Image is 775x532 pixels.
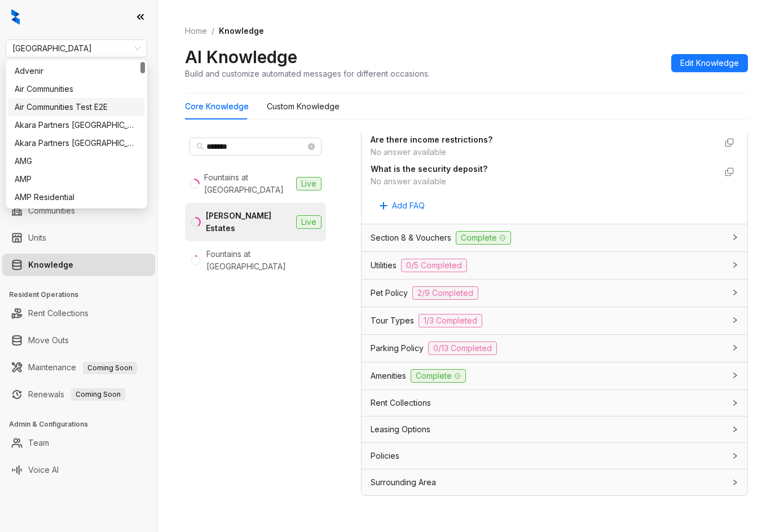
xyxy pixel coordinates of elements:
li: Move Outs [2,329,155,352]
div: Fountains at [GEOGRAPHIC_DATA] [206,248,322,273]
a: RenewalsComing Soon [28,383,125,406]
span: Parking Policy [371,342,424,354]
img: logo [11,9,20,25]
a: Communities [28,200,75,222]
span: 0/5 Completed [401,259,467,272]
h2: AI Knowledge [185,46,297,68]
div: Surrounding Area [362,469,747,495]
span: Section 8 & Vouchers [371,232,451,244]
span: Rent Collections [371,397,431,409]
li: Team [2,432,155,454]
span: Utilities [371,259,397,272]
div: Leasing Options [362,416,747,442]
div: Custom Knowledge [267,100,340,113]
li: Units [2,227,155,249]
h3: Resident Operations [9,290,157,300]
div: AmenitiesComplete [362,362,747,389]
div: Core Knowledge [185,100,249,113]
span: Complete [411,369,466,383]
li: Communities [2,200,155,222]
span: Live [296,177,322,190]
li: / [212,25,214,37]
h3: Data Management [9,187,157,197]
li: Leasing [2,124,155,147]
span: collapsed [732,234,738,241]
a: Voice AI [28,459,59,481]
span: collapsed [732,261,738,268]
span: search [196,143,204,150]
span: collapsed [732,289,738,296]
span: Pet Policy [371,287,408,299]
a: Units [28,227,46,249]
h3: Admin & Configurations [9,419,157,429]
div: Build and customize automated messages for different occasions. [185,68,430,79]
li: Voice AI [2,459,155,481]
h3: Leasing [9,63,157,73]
a: Leads [28,76,51,98]
span: 1/3 Completed [419,314,482,327]
h3: Analytics [9,112,157,122]
div: Tour Types1/3 Completed [362,307,747,334]
a: Rent Collections [28,302,89,325]
span: collapsed [732,400,738,406]
a: Home [183,25,209,37]
li: Maintenance [2,356,155,379]
div: Rent Collections [362,390,747,416]
strong: What is the security deposit? [371,164,487,174]
span: collapsed [732,453,738,459]
span: Knowledge [219,26,264,36]
button: Add FAQ [371,197,434,215]
span: collapsed [732,344,738,351]
div: Fountains at [GEOGRAPHIC_DATA] [204,171,292,196]
span: 0/13 Completed [428,342,497,355]
span: collapsed [732,372,738,379]
span: Amenities [371,370,406,382]
span: Tour Types [371,314,414,327]
span: Edit Knowledge [680,57,739,69]
li: Knowledge [2,254,155,276]
span: Live [296,215,322,229]
span: Surrounding Area [371,476,436,489]
span: Coming Soon [83,362,137,374]
span: close-circle [308,143,315,150]
div: No answer available [371,146,716,158]
span: 2/9 Completed [412,286,478,300]
li: Renewals [2,383,155,406]
span: Fairfield [12,40,140,57]
a: Move Outs [28,329,69,352]
span: Policies [371,450,399,462]
div: No answer available [371,175,716,188]
div: Policies [362,443,747,469]
div: Section 8 & VouchersComplete [362,224,747,251]
span: Coming Soon [71,388,125,401]
a: Team [28,432,49,454]
li: Rent Collections [2,302,155,325]
div: [PERSON_NAME] Estates [206,210,292,234]
span: Add FAQ [392,200,425,212]
a: Leasing [28,124,57,147]
span: collapsed [732,426,738,433]
div: Utilities0/5 Completed [362,252,747,279]
li: Collections [2,151,155,174]
span: collapsed [732,317,738,323]
a: Knowledge [28,254,73,276]
div: Parking Policy0/13 Completed [362,335,747,362]
span: Leasing Options [371,423,430,436]
span: collapsed [732,479,738,486]
li: Leads [2,76,155,98]
button: Edit Knowledge [671,54,748,72]
a: Collections [28,151,69,174]
strong: Are there income restrictions? [371,135,492,144]
div: Pet Policy2/9 Completed [362,280,747,307]
span: Complete [456,231,511,245]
